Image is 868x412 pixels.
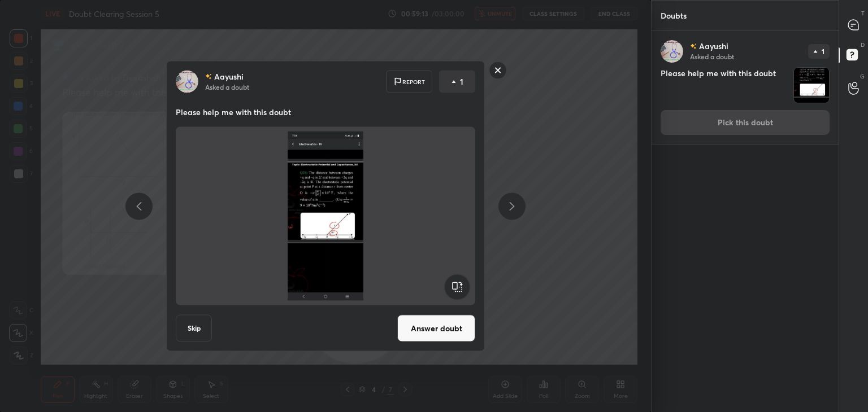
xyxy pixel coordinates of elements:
p: G [860,72,865,81]
p: Aayushi [699,42,728,51]
div: Report [386,71,432,93]
p: D [861,41,865,49]
p: Asked a doubt [205,82,249,91]
p: 1 [822,48,824,55]
button: Skip [176,315,212,342]
p: 1 [460,76,463,87]
img: no-rating-badge.077c3623.svg [690,43,697,50]
p: Please help me with this doubt [176,107,475,118]
img: f489e88b83a74f9da2c2d2e2cf89f259.jpg [661,40,683,63]
img: no-rating-badge.077c3623.svg [205,73,212,80]
img: 1759717343B5LCJQ.JPEG [794,68,829,103]
h4: Please help me with this doubt [661,67,789,103]
button: Answer doubt [397,315,475,342]
p: T [861,9,865,17]
img: f489e88b83a74f9da2c2d2e2cf89f259.jpg [176,71,198,93]
img: 1759717343B5LCJQ.JPEG [189,132,462,301]
p: Doubts [652,1,696,30]
p: Asked a doubt [690,52,734,61]
p: Aayushi [214,72,244,81]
